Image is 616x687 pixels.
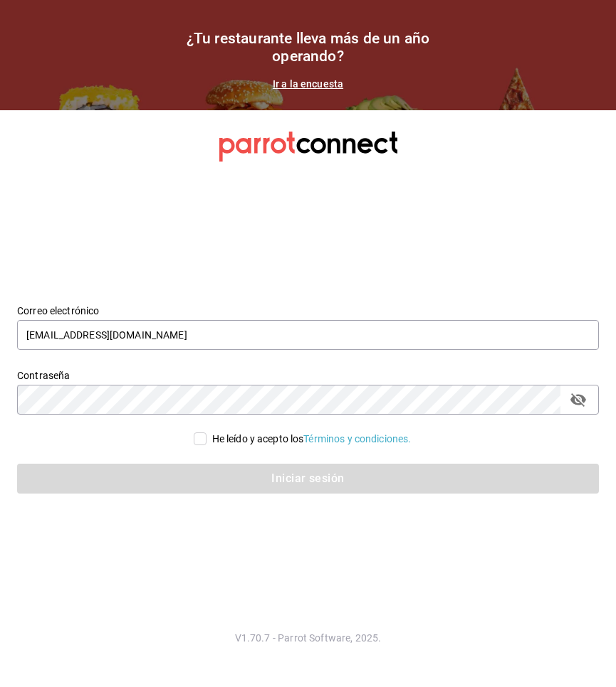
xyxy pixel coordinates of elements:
[273,78,343,90] a: Ir a la encuesta
[166,30,451,65] h1: ¿Tu restaurante lleva más de un año operando?
[17,370,599,380] label: Contraseña
[212,432,412,447] div: He leído y acepto los
[17,631,599,645] p: V1.70.7 - Parrot Software, 2025.
[303,433,411,444] a: Términos y condiciones.
[17,320,599,350] input: Ingresa tu correo electrónico
[17,305,599,315] label: Correo electrónico
[566,388,590,412] button: passwordField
